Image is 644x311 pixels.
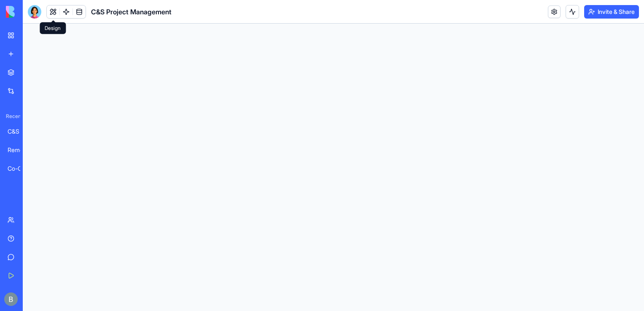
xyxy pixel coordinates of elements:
img: ACg8ocIug40qN1SCXJiinWdltW7QsPxROn8ZAVDlgOtPD8eQfXIZmw=s96-c [4,292,18,306]
a: Remodeling Cost Calculator [3,142,36,158]
a: Co-Op Cafe Gaming Hub [3,160,36,177]
div: C&S Enterprises HUB [8,127,31,136]
div: Remodeling Cost Calculator [8,146,31,154]
span: C&S Project Management [91,7,172,17]
img: logo [6,6,58,18]
a: C&S Enterprises HUB [3,123,36,140]
div: Co-Op Cafe Gaming Hub [8,164,31,173]
button: Invite & Share [584,5,639,19]
span: Recent [3,113,20,120]
div: Design [40,22,66,34]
